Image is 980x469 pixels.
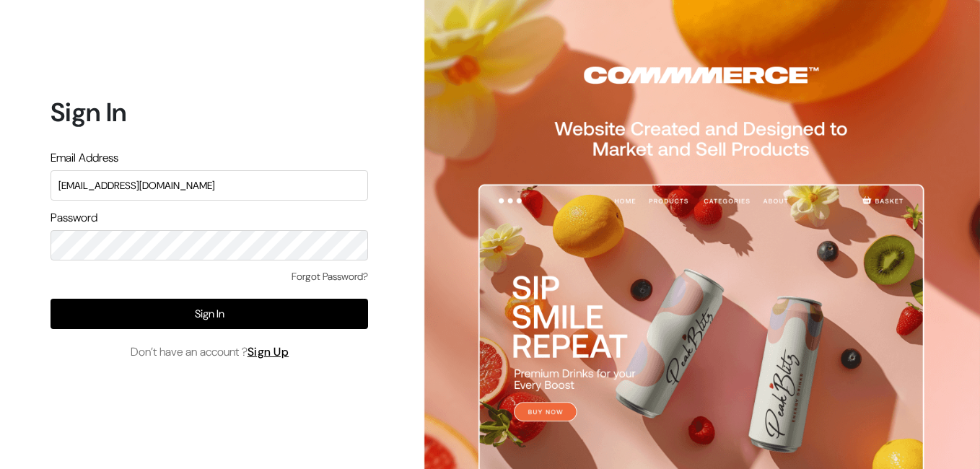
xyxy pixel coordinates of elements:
a: Forgot Password? [292,269,368,284]
label: Email Address [51,149,118,167]
span: Don’t have an account ? [131,343,289,361]
h1: Sign In [51,97,368,128]
a: Sign Up [248,344,289,359]
label: Password [51,209,97,227]
button: Sign In [51,299,368,329]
